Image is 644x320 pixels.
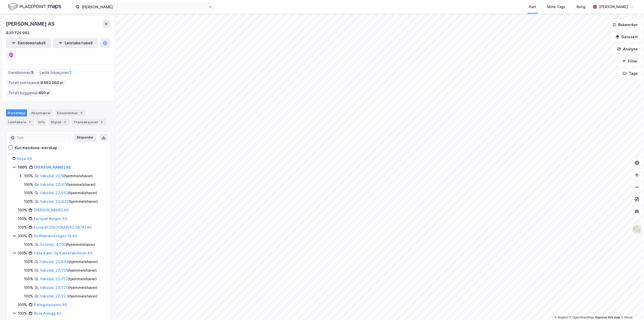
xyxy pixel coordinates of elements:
span: 450 ㎡ [38,90,50,96]
div: 100% [18,310,27,316]
div: 5 [79,110,84,115]
div: 1 [27,119,32,125]
div: ( hjemmelshaver ) [40,173,93,179]
a: Vaksdal, 22/47 [40,182,66,187]
div: Styret [49,118,70,126]
div: 830 729 992 [6,30,30,36]
a: Vaksdal, 22/5 [40,174,63,178]
a: Vaksdal, 22/717 [40,277,67,281]
button: Bokmerker [608,20,642,30]
div: 100% [24,242,33,248]
div: 100% [18,233,27,239]
div: ( hjemmelshaver ) [40,276,97,282]
a: Rosø AS [17,156,32,161]
a: Europall [GEOGRAPHIC_DATA] AS [34,225,92,229]
div: 100% [18,207,27,213]
span: 1 [70,70,72,76]
div: ( hjemmelshaver ) [40,242,95,248]
div: Eiendommer [55,109,86,116]
input: Søk på adresse, matrikkel, gårdeiere, leietakere eller personer [80,3,209,11]
div: 100% [24,285,33,291]
a: Osterøy, 4/100 [40,242,66,247]
div: Kun eiendoms-eierskap [15,145,57,151]
iframe: Chat Widget [619,296,644,320]
a: Vaksdal, 22/723 [40,294,68,298]
a: OpenStreetMap [569,316,594,319]
div: ( hjemmelshaver ) [40,190,97,196]
button: Analyse [613,44,642,54]
a: Vaksdal, 22/648 [40,259,68,264]
div: 100% [24,293,33,299]
img: logo.f888ab2527a4732fd821a326f86c7f29.svg [8,2,61,11]
a: Vaksdal, 22/253 [40,191,68,195]
div: Bolig [577,4,585,10]
div: 100% [24,173,33,179]
div: 100% [24,267,33,273]
button: Tags [618,68,642,78]
div: 4 [62,119,67,125]
div: [PERSON_NAME] [599,4,628,10]
div: Totalt byggareal : [6,89,52,97]
span: 5 [31,70,34,76]
div: ( hjemmelshaver ) [40,267,97,273]
a: Pallegrossisten AS [34,303,67,307]
a: Palle Karm Og Kassefabrikken AS [34,251,92,255]
div: 100% [24,198,33,205]
a: Improve this map [595,316,620,319]
a: Vaksdal, 22/432 [40,199,68,204]
a: [PERSON_NAME] AS [34,165,71,169]
a: Vaksdal, 22/720 [40,285,68,290]
div: Mine Tags [547,4,565,10]
div: Info [36,118,47,126]
div: 100% [18,216,27,222]
a: [PERSON_NAME] AS [34,208,68,212]
div: 100% [24,276,33,282]
div: Transaksjoner [72,118,106,126]
div: Portefølje [6,109,27,116]
div: Kart [529,4,536,10]
div: 100% [24,190,33,196]
button: Datasett [611,32,642,42]
div: Totalt tomteareal : [6,79,65,87]
div: 4 [99,119,104,125]
input: Søk [15,134,70,142]
a: Europall Bergen AS [34,216,67,221]
button: Filter [618,56,642,66]
div: Leide lokasjoner : [38,69,74,77]
div: 100% [24,182,33,188]
a: Vaksdal, 22/701 [40,268,67,272]
div: ( hjemmelshaver ) [40,182,96,188]
div: ( hjemmelshaver ) [40,198,98,205]
div: ( hjemmelshaver ) [40,285,98,291]
button: Leietakertabell [53,38,98,48]
div: Kontrollprogram for chat [619,296,644,320]
div: Aksjonærer [29,109,53,116]
span: 9 653 050 ㎡ [40,80,63,86]
div: [PERSON_NAME] AS [6,20,56,28]
div: ( hjemmelshaver ) [40,293,98,299]
div: 100% [24,259,33,265]
img: Z [632,225,642,234]
div: ( hjemmelshaver ) [40,259,98,265]
div: 100% [18,224,27,230]
a: Øvre Anlegg AS [34,311,61,315]
button: Ekspander [74,134,97,142]
div: 100% [18,164,28,170]
button: Eiendomstabell [6,38,51,48]
a: Mapbox [555,316,568,319]
div: Eiendommer : [6,69,36,77]
a: Hodlebrautsvegen 18 AS [34,234,77,238]
div: Leietakere [6,118,34,126]
div: 100% [18,302,27,308]
div: 100% [18,250,27,256]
